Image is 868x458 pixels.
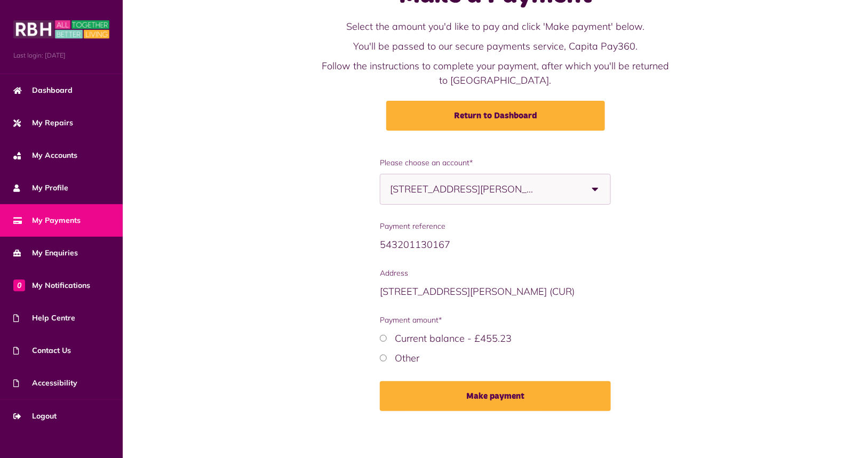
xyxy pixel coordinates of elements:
[13,279,25,291] span: 0
[386,101,605,131] a: Return to Dashboard
[320,39,671,53] p: You'll be passed to our secure payments service, Capita Pay360.
[395,332,512,344] label: Current balance - £455.23
[13,345,71,356] span: Contact Us
[13,117,73,128] span: My Repairs
[13,215,81,226] span: My Payments
[320,19,671,34] p: Select the amount you'd like to pay and click 'Make payment' below.
[13,182,68,194] span: My Profile
[13,19,109,40] img: MyRBH
[13,51,109,60] span: Last login: [DATE]
[13,247,78,259] span: My Enquiries
[380,221,610,232] span: Payment reference
[390,174,537,204] span: [STREET_ADDRESS][PERSON_NAME]
[380,238,450,251] span: 543201130167
[13,312,75,324] span: Help Centre
[13,85,73,96] span: Dashboard
[380,157,610,168] span: Please choose an account*
[13,411,57,422] span: Logout
[380,381,610,411] button: Make payment
[380,268,610,279] span: Address
[380,285,575,298] span: [STREET_ADDRESS][PERSON_NAME] (CUR)
[13,280,90,291] span: My Notifications
[320,59,671,87] p: Follow the instructions to complete your payment, after which you'll be returned to [GEOGRAPHIC_D...
[380,315,610,326] span: Payment amount*
[13,150,77,161] span: My Accounts
[395,352,419,364] label: Other
[13,377,77,389] span: Accessibility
